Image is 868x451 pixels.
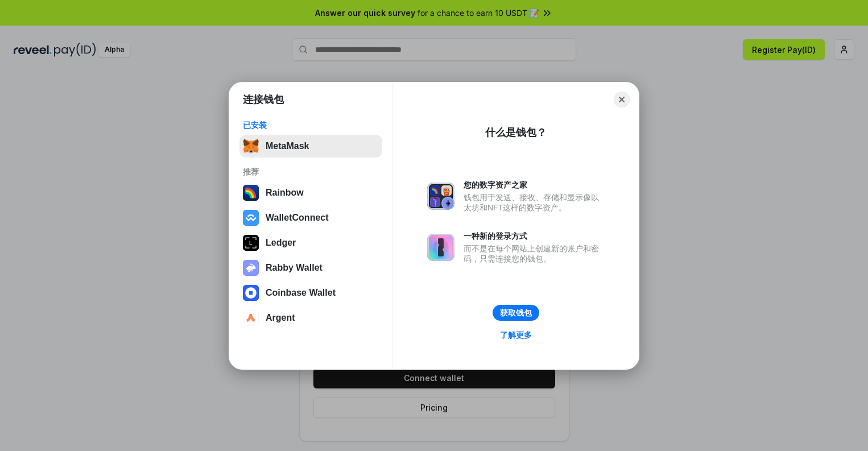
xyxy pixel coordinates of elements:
div: 了解更多 [500,330,532,340]
a: 了解更多 [493,328,539,342]
div: MetaMask [266,141,309,151]
img: svg+xml,%3Csvg%20xmlns%3D%22http%3A%2F%2Fwww.w3.org%2F2000%2Fsvg%22%20width%3D%2228%22%20height%3... [243,235,259,251]
img: svg+xml,%3Csvg%20xmlns%3D%22http%3A%2F%2Fwww.w3.org%2F2000%2Fsvg%22%20fill%3D%22none%22%20viewBox... [427,234,454,261]
button: WalletConnect [239,206,382,229]
button: Rabby Wallet [239,256,382,279]
img: svg+xml,%3Csvg%20width%3D%2228%22%20height%3D%2228%22%20viewBox%3D%220%200%2028%2028%22%20fill%3D... [243,285,259,301]
div: 什么是钱包？ [485,126,547,139]
div: 已安装 [243,120,379,130]
div: 钱包用于发送、接收、存储和显示像以太坊和NFT这样的数字资产。 [464,192,605,213]
img: svg+xml,%3Csvg%20width%3D%2228%22%20height%3D%2228%22%20viewBox%3D%220%200%2028%2028%22%20fill%3D... [243,210,259,226]
div: 获取钱包 [500,308,532,318]
img: svg+xml,%3Csvg%20width%3D%2228%22%20height%3D%2228%22%20viewBox%3D%220%200%2028%2028%22%20fill%3D... [243,310,259,326]
button: MetaMask [239,135,382,158]
div: 一种新的登录方式 [464,231,605,241]
button: Coinbase Wallet [239,282,382,304]
div: Rainbow [266,188,304,198]
button: Close [614,92,630,107]
div: 您的数字资产之家 [464,180,605,190]
h1: 连接钱包 [243,93,284,106]
button: Rainbow [239,181,382,204]
img: svg+xml,%3Csvg%20xmlns%3D%22http%3A%2F%2Fwww.w3.org%2F2000%2Fsvg%22%20fill%3D%22none%22%20viewBox... [243,260,259,276]
div: 而不是在每个网站上创建新的账户和密码，只需连接您的钱包。 [464,243,605,264]
button: Ledger [239,231,382,254]
div: WalletConnect [266,213,329,223]
div: 推荐 [243,167,379,177]
img: svg+xml,%3Csvg%20fill%3D%22none%22%20height%3D%2233%22%20viewBox%3D%220%200%2035%2033%22%20width%... [243,138,259,154]
div: Rabby Wallet [266,263,323,273]
button: Argent [239,307,382,329]
img: svg+xml,%3Csvg%20xmlns%3D%22http%3A%2F%2Fwww.w3.org%2F2000%2Fsvg%22%20fill%3D%22none%22%20viewBox... [427,183,454,210]
div: Argent [266,313,295,323]
div: Ledger [266,238,296,248]
button: 获取钱包 [493,305,539,321]
img: svg+xml,%3Csvg%20width%3D%22120%22%20height%3D%22120%22%20viewBox%3D%220%200%20120%20120%22%20fil... [243,185,259,201]
div: Coinbase Wallet [266,288,336,298]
